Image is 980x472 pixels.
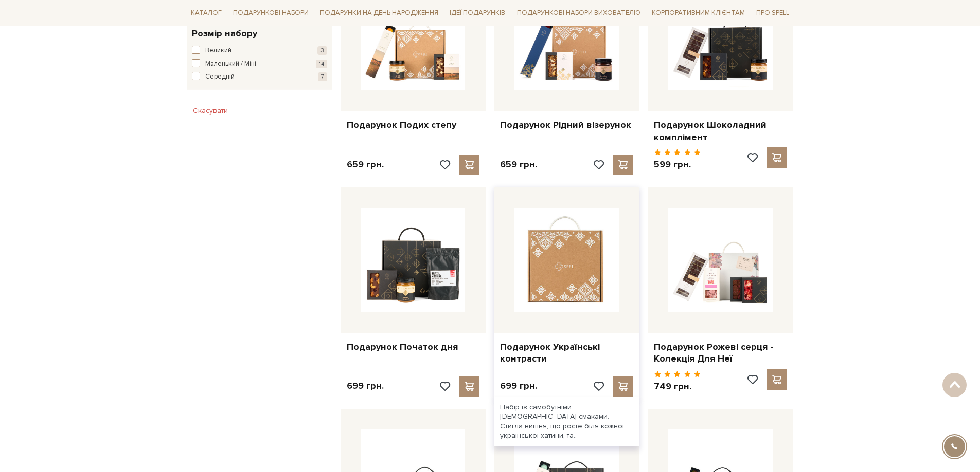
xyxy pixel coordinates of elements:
span: Середній [205,72,235,82]
button: Великий 3 [192,46,327,56]
a: Подарунок Подих степу [347,119,480,131]
button: Середній 7 [192,72,327,82]
p: 699 грн. [500,380,537,392]
img: Подарунок Українські контрасти [514,208,619,312]
a: Подарунки на День народження [316,5,442,21]
p: 659 грн. [347,159,384,171]
a: Подарунок Шоколадний комплімент [654,119,787,143]
a: Подарунок Рідний візерунок [500,119,633,131]
p: 749 грн. [654,381,701,392]
a: Подарунок Початок дня [347,341,480,353]
a: Подарункові набори вихователю [513,4,645,22]
a: Подарунок Рожеві серця - Колекція Для Неї [654,341,787,365]
a: Про Spell [752,5,793,21]
span: Маленький / Міні [205,59,256,69]
span: 3 [317,46,327,55]
a: Подарунок Українські контрасти [500,341,633,365]
p: 659 грн. [500,159,537,171]
p: 599 грн. [654,159,701,171]
span: 7 [318,72,327,81]
span: 14 [316,60,327,68]
span: Розмір набору [192,27,257,41]
button: Маленький / Міні 14 [192,59,327,69]
a: Корпоративним клієнтам [648,4,749,22]
a: Подарункові набори [229,5,313,21]
span: Великий [205,46,231,56]
a: Ідеї подарунків [446,5,509,21]
p: 699 грн. [347,380,384,392]
a: Каталог [187,5,226,21]
div: Набір із самобутніми [DEMOGRAPHIC_DATA] смаками. Стигла вишня, що росте біля кожної української х... [494,397,639,446]
button: Скасувати [187,103,234,119]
